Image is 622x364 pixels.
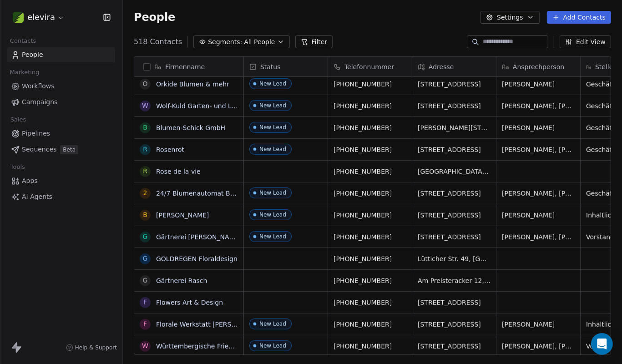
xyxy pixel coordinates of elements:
span: [PHONE_NUMBER] [334,80,406,89]
span: [PERSON_NAME], [PERSON_NAME] [502,233,575,242]
a: Rose de la vie [156,168,201,175]
a: 24/7 Blumenautomat Blumepeter bei [PERSON_NAME] [156,190,330,197]
div: New Lead [259,190,286,196]
span: [PERSON_NAME], [PERSON_NAME], [PERSON_NAME] [502,342,575,351]
span: [PHONE_NUMBER] [334,189,406,198]
span: [PHONE_NUMBER] [334,101,406,111]
div: Adresse [412,57,496,76]
span: [PERSON_NAME] [502,211,575,220]
span: Am Preisteracker 12, Plate, 19086 [418,276,491,285]
div: G [143,276,148,285]
a: [PERSON_NAME] [156,212,209,219]
span: Adresse [429,62,454,71]
span: [PERSON_NAME] [502,320,575,329]
span: Pipelines [22,129,50,138]
img: Logo-2.png [13,12,24,23]
span: [PHONE_NUMBER] [334,342,406,351]
span: [PHONE_NUMBER] [334,145,406,154]
span: [STREET_ADDRESS] [418,189,491,198]
span: [PHONE_NUMBER] [334,233,406,242]
div: New Lead [259,343,286,349]
span: Segments: [208,37,242,47]
span: [PERSON_NAME], [PERSON_NAME] [502,189,575,198]
button: Filter [295,35,333,48]
div: New Lead [259,321,286,327]
a: People [7,47,115,62]
button: Add Contacts [547,11,611,24]
span: [PERSON_NAME], [PERSON_NAME] [502,145,575,154]
span: [STREET_ADDRESS] [418,320,491,329]
span: 518 Contacts [134,36,182,47]
div: R [143,167,147,176]
a: Württembergische Friedhofsgärtner eG [156,343,281,350]
div: Ansprechperson [496,57,580,76]
button: elevira [11,10,66,25]
div: Status [244,57,328,76]
a: GOLDREGEN Floraldesign [156,255,238,263]
a: AI Agents [7,189,115,204]
span: Contacts [6,34,40,48]
a: Pipelines [7,126,115,141]
span: [STREET_ADDRESS] [418,80,491,89]
div: New Lead [259,124,286,131]
div: New Lead [259,102,286,109]
span: Help & Support [75,344,117,351]
span: [PHONE_NUMBER] [334,276,406,285]
span: Status [260,62,281,71]
span: [PERSON_NAME] [502,80,575,89]
span: [STREET_ADDRESS] [418,101,491,111]
div: F [143,319,147,329]
div: O [142,79,147,89]
button: Edit View [560,35,611,48]
div: 2 [143,188,147,198]
a: Rosenrot [156,146,184,153]
span: [PHONE_NUMBER] [334,123,406,132]
span: Sales [6,113,30,126]
span: Firmenname [165,62,205,71]
span: Marketing [6,66,43,79]
span: [STREET_ADDRESS] [418,145,491,154]
span: Lütticher Str. 49, [GEOGRAPHIC_DATA], 50674 [418,254,491,263]
div: Firmenname [134,57,243,76]
div: G [143,232,148,242]
a: Orkide Blumen & mehr [156,81,229,88]
span: Ansprechperson [513,62,564,71]
span: [STREET_ADDRESS] [418,342,491,351]
button: Settings [480,11,539,24]
span: Beta [60,145,78,154]
span: [STREET_ADDRESS] [418,298,491,307]
span: Workflows [22,81,55,91]
span: AI Agents [22,192,52,202]
div: Open Intercom Messenger [591,333,613,355]
span: People [134,10,175,24]
span: [PHONE_NUMBER] [334,167,406,176]
span: [STREET_ADDRESS] [418,211,491,220]
div: Telefonnummer [328,57,412,76]
span: elevira [27,11,55,23]
span: [PERSON_NAME][STREET_ADDRESS] [418,123,491,132]
span: [PHONE_NUMBER] [334,254,406,263]
span: Sequences [22,145,56,154]
a: Workflows [7,79,115,94]
span: Campaigns [22,97,57,107]
div: grid [134,77,244,355]
span: [PHONE_NUMBER] [334,320,406,329]
div: B [143,123,147,132]
a: Blumen-Schick GmbH [156,124,225,131]
a: Apps [7,173,115,188]
div: B [143,210,147,220]
span: [GEOGRAPHIC_DATA]. 384, [GEOGRAPHIC_DATA], 40470 [418,167,491,176]
span: [PERSON_NAME] [502,123,575,132]
div: New Lead [259,212,286,218]
div: New Lead [259,233,286,240]
span: Apps [22,176,38,186]
div: New Lead [259,146,286,152]
a: Florale Werkstatt [PERSON_NAME] [156,321,265,328]
div: New Lead [259,81,286,87]
span: [PERSON_NAME], [PERSON_NAME] [502,101,575,111]
span: People [22,50,43,60]
a: Wolf-Kuld Garten- und Landschaftsbau GmbH [156,102,300,110]
span: Tools [6,160,29,174]
span: [PHONE_NUMBER] [334,211,406,220]
a: Gärtnerei Rasch [156,277,207,284]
